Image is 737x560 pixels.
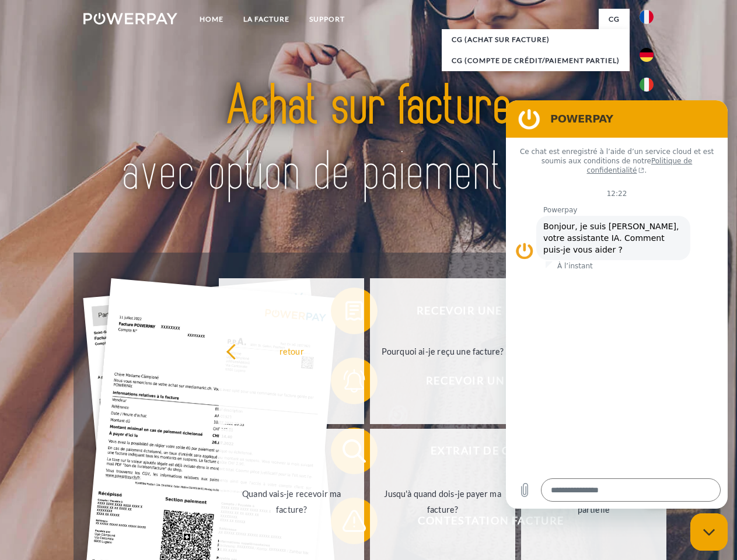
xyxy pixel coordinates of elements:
[233,9,299,30] a: LA FACTURE
[226,343,357,359] div: retour
[506,100,728,509] iframe: Fenêtre de messagerie
[377,486,508,517] div: Jusqu'à quand dois-je payer ma facture?
[83,13,177,24] img: logo-powerpay-white.svg
[640,78,654,92] img: it
[640,48,654,62] img: de
[190,9,233,30] a: Home
[111,56,626,223] img: title-powerpay_fr.svg
[442,50,630,71] a: CG (Compte de crédit/paiement partiel)
[640,10,654,24] img: fr
[377,343,508,359] div: Pourquoi ai-je reçu une facture?
[226,486,357,517] div: Quand vais-je recevoir ma facture?
[299,9,355,30] a: Support
[599,9,630,30] a: CG
[442,29,630,50] a: CG (achat sur facture)
[690,513,728,551] iframe: Bouton de lancement de la fenêtre de messagerie, conversation en cours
